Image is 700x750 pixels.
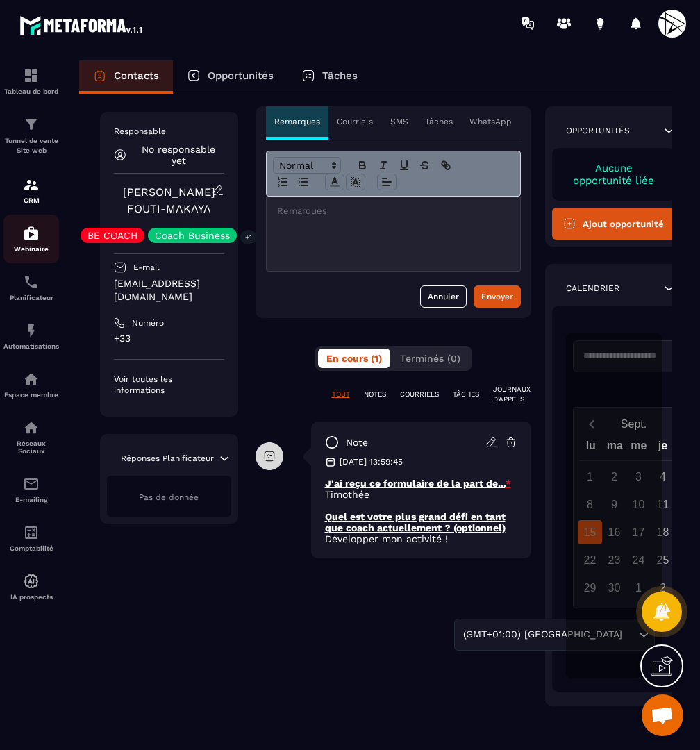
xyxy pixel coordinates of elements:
[651,548,675,572] div: 25
[364,390,386,399] p: NOTES
[114,332,224,345] p: +33
[3,166,59,215] a: formationformationCRM
[651,465,675,489] div: 4
[19,12,144,37] img: logo
[155,231,230,240] p: Coach Business
[3,312,59,360] a: automationsautomationsAutomatisations
[425,116,453,127] p: Tâches
[3,263,59,312] a: schedulerschedulerPlanificateur
[3,544,59,552] p: Comptabilité
[346,436,368,449] p: note
[23,419,40,436] img: social-network
[79,60,173,94] a: Contacts
[493,385,531,404] p: JOURNAUX D'APPELS
[3,391,59,399] p: Espace membre
[3,294,59,301] p: Planificateur
[325,478,506,489] u: J'ai reçu ce formulaire de la part de...
[240,230,257,244] p: +1
[3,87,59,95] p: Tableau de bord
[566,125,630,136] p: Opportunités
[460,627,625,642] span: (GMT+01:00) [GEOGRAPHIC_DATA]
[114,374,224,396] p: Voir toutes les informations
[651,520,675,544] div: 18
[474,285,521,308] button: Envoyer
[552,208,676,240] button: Ajout opportunité
[23,176,40,193] img: formation
[23,476,40,492] img: email
[3,136,59,156] p: Tunnel de vente Site web
[454,619,655,651] div: Search for option
[481,290,513,303] div: Envoyer
[400,353,460,364] span: Terminés (0)
[326,353,382,364] span: En cours (1)
[3,57,59,106] a: formationformationTableau de bord
[173,60,287,94] a: Opportunités
[133,262,160,273] p: E-mail
[114,126,224,137] p: Responsable
[3,215,59,263] a: automationsautomationsWebinaire
[139,492,199,502] span: Pas de donnée
[651,576,675,600] div: 2
[337,116,373,127] p: Courriels
[3,197,59,204] p: CRM
[651,436,675,460] div: je
[23,225,40,242] img: automations
[453,390,479,399] p: TÂCHES
[3,409,59,465] a: social-networksocial-networkRéseaux Sociaux
[325,533,517,544] p: Développer mon activité !
[132,317,164,328] p: Numéro
[322,69,358,82] p: Tâches
[274,116,320,127] p: Remarques
[23,274,40,290] img: scheduler
[325,511,506,533] u: Quel est votre plus grand défi en tant que coach actuellement ? (optionnel)
[123,185,215,215] a: [PERSON_NAME] FOUTI-MAKAYA
[3,496,59,503] p: E-mailing
[114,69,159,82] p: Contacts
[3,440,59,455] p: Réseaux Sociaux
[23,67,40,84] img: formation
[133,144,224,166] p: No responsable yet
[325,489,517,500] p: Timothée
[114,277,224,303] p: [EMAIL_ADDRESS][DOMAIN_NAME]
[566,283,619,294] p: Calendrier
[3,465,59,514] a: emailemailE-mailing
[332,390,350,399] p: TOUT
[23,573,40,590] img: automations
[87,231,137,240] p: BE COACH
[3,106,59,166] a: formationformationTunnel de vente Site web
[287,60,372,94] a: Tâches
[642,694,683,736] div: Ouvrir le chat
[3,360,59,409] a: automationsautomationsEspace membre
[23,322,40,339] img: automations
[340,456,403,467] p: [DATE] 13:59:45
[390,116,408,127] p: SMS
[3,593,59,601] p: IA prospects
[121,453,214,464] p: Réponses Planificateur
[23,371,40,387] img: automations
[23,524,40,541] img: accountant
[23,116,40,133] img: formation
[400,390,439,399] p: COURRIELS
[420,285,467,308] button: Annuler
[318,349,390,368] button: En cours (1)
[469,116,512,127] p: WhatsApp
[651,492,675,517] div: 11
[3,514,59,562] a: accountantaccountantComptabilité
[392,349,469,368] button: Terminés (0)
[3,342,59,350] p: Automatisations
[3,245,59,253] p: Webinaire
[566,162,662,187] p: Aucune opportunité liée
[208,69,274,82] p: Opportunités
